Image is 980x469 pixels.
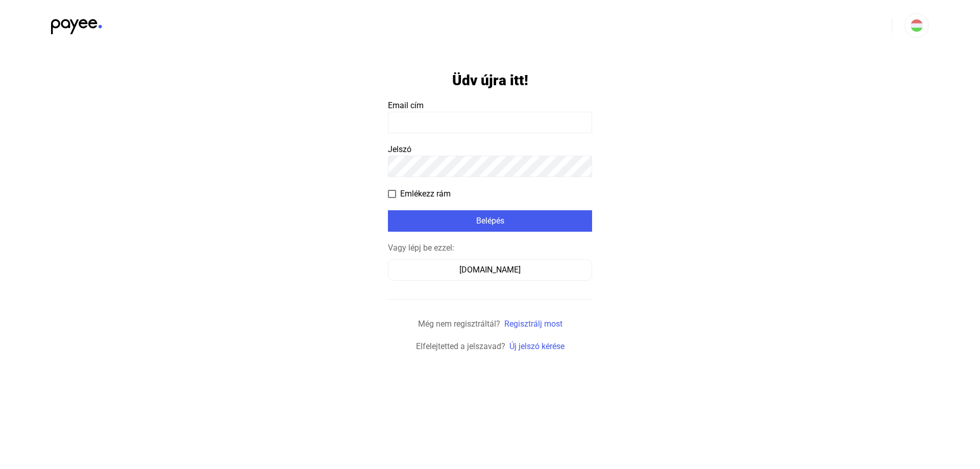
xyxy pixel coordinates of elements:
[911,19,923,32] img: HU
[418,319,500,329] span: Még nem regisztráltál?
[388,265,592,275] a: [DOMAIN_NAME]
[416,341,505,351] span: Elfelejtetted a jelszavad?
[509,341,565,351] a: Új jelszó kérése
[388,259,592,281] button: [DOMAIN_NAME]
[388,210,592,232] button: Belépés
[452,71,528,89] h1: Üdv újra itt!
[388,242,592,254] div: Vagy lépj be ezzel:
[400,188,451,200] span: Emlékezz rám
[904,13,929,38] button: HU
[391,264,589,276] div: [DOMAIN_NAME]
[391,215,589,227] div: Belépés
[388,101,424,110] span: Email cím
[51,13,102,34] img: black-payee-blue-dot.svg
[504,319,562,329] a: Regisztrálj most
[388,144,411,154] span: Jelszó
